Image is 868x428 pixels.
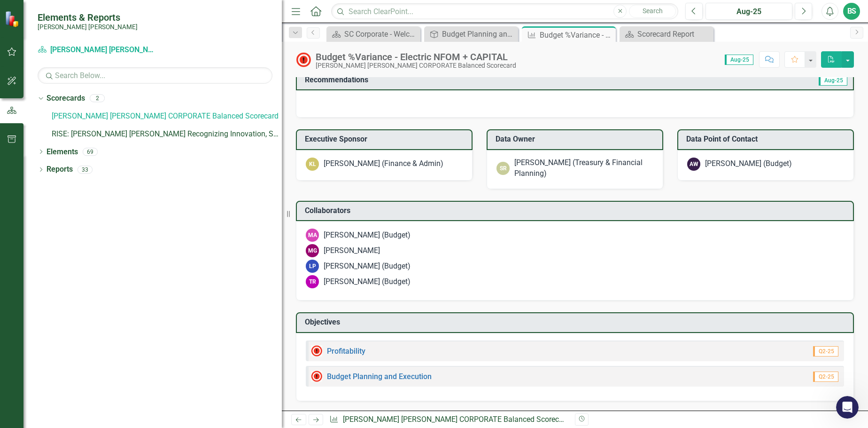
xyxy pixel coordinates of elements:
[306,260,319,273] div: LP
[686,135,848,143] h3: Data Point of Contact
[38,67,272,84] input: Search Below...
[141,293,188,331] button: Help
[687,158,700,171] div: AW
[14,268,174,285] div: ClearPoint Admin Training
[38,45,155,55] a: [PERSON_NAME] [PERSON_NAME] CORPORATE Balanced Scorecard
[90,95,105,103] div: 2
[540,29,613,41] div: Budget %Variance​ - Electric NFOM + CAPITAL
[311,345,322,357] img: High Alert
[442,28,516,40] div: Budget Planning and Execution
[19,254,157,264] div: ClearPoint Updater Training
[54,317,87,324] span: Messages
[19,67,169,83] p: Hi [PERSON_NAME]
[306,158,319,171] div: KL
[305,76,675,84] h3: Recommendations
[316,52,516,62] div: Budget %Variance​ - Electric NFOM + CAPITAL
[819,75,847,86] span: Aug-25
[19,188,76,198] span: Search for help
[47,293,94,331] button: Messages
[329,414,568,425] div: » »
[496,135,658,143] h3: Data Owner
[629,5,676,18] button: Search
[331,3,678,20] input: Search ClearPoint...
[306,244,319,257] div: MG
[38,12,138,23] span: Elements & Reports
[162,15,178,32] div: Close
[705,3,792,20] button: Aug-25
[52,111,282,122] a: [PERSON_NAME] [PERSON_NAME] CORPORATE Balanced Scorecard
[14,250,174,268] div: ClearPoint Updater Training
[305,135,467,143] h3: Executive Sponsor
[316,62,516,69] div: [PERSON_NAME] [PERSON_NAME] CORPORATE Balanced Scorecard
[38,23,138,31] small: [PERSON_NAME] [PERSON_NAME]
[622,28,711,40] a: Scorecard Report
[128,15,147,34] img: Profile image for Walter
[14,233,174,250] div: Automation & Integration - Data Loader
[110,15,129,34] img: Profile image for Jeff
[324,261,411,272] div: [PERSON_NAME] (Budget)
[296,52,311,67] img: High Alert
[329,28,418,40] a: SC Corporate - Welcome to ClearPoint
[46,164,73,175] a: Reports
[19,209,157,229] div: Getting Started Guide - Element Detail Pages
[643,7,663,15] span: Search
[19,83,169,99] p: How can we help?
[13,317,34,324] span: Home
[46,93,85,104] a: Scorecards
[19,237,157,246] div: Automation & Integration - Data Loader
[327,372,432,381] a: Budget Planning and Execution
[19,271,157,281] div: ClearPoint Admin Training
[343,415,570,424] a: [PERSON_NAME] [PERSON_NAME] CORPORATE Balanced Scorecard
[324,230,411,241] div: [PERSON_NAME] (Budget)
[836,396,859,419] iframe: Intercom live chat
[843,3,860,20] button: BS
[83,148,98,156] div: 69
[709,6,789,17] div: Aug-25
[813,372,838,382] span: Q2-25
[19,19,91,32] img: logo
[305,206,848,215] h3: Collaborators
[426,28,516,40] a: Budget Planning and Execution
[77,166,93,174] div: 33
[5,11,21,27] img: ClearPoint Strategy
[514,158,653,179] div: [PERSON_NAME] (Treasury & Financial Planning)
[52,129,282,140] a: RISE: [PERSON_NAME] [PERSON_NAME] Recognizing Innovation, Safety and Excellence
[108,317,126,324] span: News
[705,159,792,169] div: [PERSON_NAME] (Budget)
[324,159,443,169] div: [PERSON_NAME] (Finance & Admin)
[725,55,753,65] span: Aug-25
[311,371,322,382] img: Not Meeting Target
[327,347,365,356] a: Profitability
[157,317,172,324] span: Help
[306,275,319,288] div: TR
[306,229,319,242] div: MA
[813,346,838,357] span: Q2-25
[324,277,411,287] div: [PERSON_NAME] (Budget)
[14,183,174,202] button: Search for help
[46,147,78,158] a: Elements
[14,206,174,233] div: Getting Started Guide - Element Detail Pages
[496,162,510,175] div: SR
[324,246,380,256] div: [PERSON_NAME]
[344,28,418,40] div: SC Corporate - Welcome to ClearPoint
[305,318,848,326] h3: Objectives
[637,28,711,40] div: Scorecard Report
[94,293,141,331] button: News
